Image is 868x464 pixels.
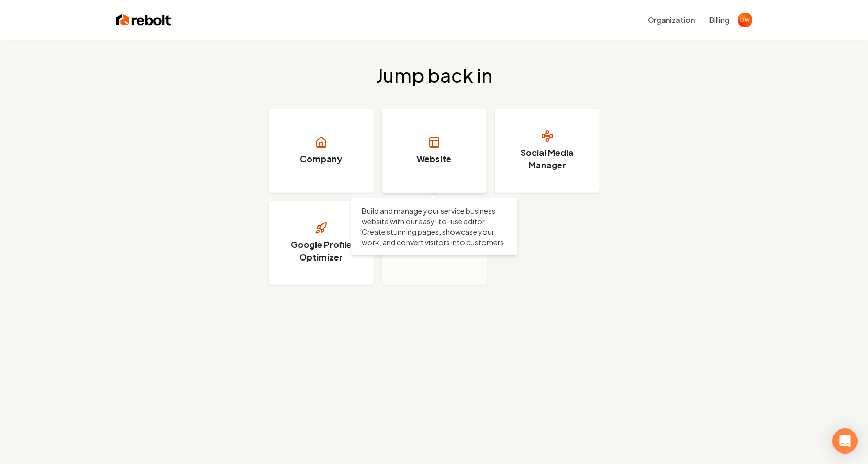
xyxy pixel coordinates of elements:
[416,153,452,165] h3: Website
[508,146,587,172] h3: Social Media Manager
[282,239,360,264] h3: Google Profile Optimizer
[269,201,374,285] a: Google Profile Optimizer
[709,15,729,25] button: Billing
[738,13,752,27] img: Dan williams
[300,153,342,165] h3: Company
[376,65,492,86] h2: Jump back in
[641,10,701,29] button: Organization
[362,206,507,247] p: Build and manage your service business website with our easy-to-use editor. Create stunning pages...
[116,13,171,27] img: Rebolt Logo
[738,13,752,27] button: Open user button
[495,109,600,193] a: Social Media Manager
[269,109,374,193] a: Company
[832,428,858,454] div: Open Intercom Messenger
[382,109,487,193] a: Website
